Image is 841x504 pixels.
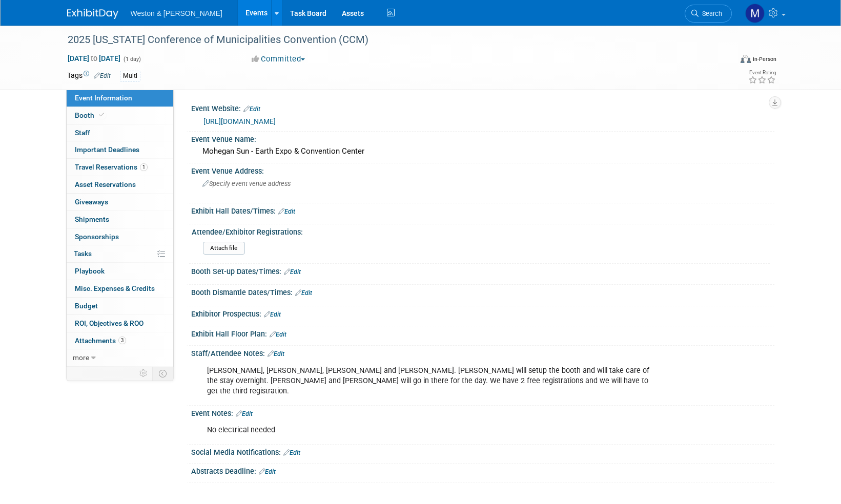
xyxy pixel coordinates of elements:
span: Giveaways [75,198,108,206]
img: ExhibitDay [67,9,118,19]
div: In-Person [752,55,776,63]
td: Tags [67,70,111,82]
a: ROI, Objectives & ROO [67,315,173,332]
div: Event Format [671,53,777,69]
a: Shipments [67,211,173,228]
a: Edit [283,449,300,456]
a: Search [685,5,732,23]
span: 1 [140,163,148,171]
a: Edit [236,410,253,417]
span: Specify event venue address [202,180,291,187]
div: Exhibit Hall Floor Plan: [191,326,774,340]
span: Misc. Expenses & Credits [75,284,155,292]
div: Exhibitor Prospectus: [191,306,774,320]
a: Tasks [67,245,173,262]
a: Important Deadlines [67,141,173,158]
div: No electrical needed [200,420,662,440]
span: ROI, Objectives & ROO [75,319,143,327]
span: Shipments [75,215,109,223]
a: Sponsorships [67,228,173,245]
td: Toggle Event Tabs [152,367,173,380]
a: Staff [67,124,173,141]
span: Budget [75,302,98,310]
div: Event Website: [191,101,774,114]
span: Travel Reservations [75,163,148,171]
span: Weston & [PERSON_NAME] [131,9,222,17]
div: Exhibit Hall Dates/Times: [191,203,774,217]
img: Mary Ann Trujillo [745,4,765,23]
div: Social Media Notifications: [191,445,774,458]
a: more [67,349,173,366]
a: Edit [243,106,260,113]
span: Attachments [75,337,126,345]
a: Edit [278,208,295,215]
a: Travel Reservations1 [67,159,173,176]
span: to [89,54,99,62]
a: Asset Reservations [67,176,173,193]
img: Format-Inperson.png [741,55,751,63]
div: Event Venue Name: [191,132,774,144]
div: Event Venue Address: [191,163,774,176]
a: Edit [264,311,281,318]
span: Asset Reservations [75,180,136,188]
div: Multi [120,71,140,81]
span: Booth [75,111,106,119]
a: Edit [94,72,111,79]
span: [DATE] [DATE] [67,54,121,63]
div: Event Notes: [191,406,774,419]
a: Budget [67,298,173,314]
span: Event Information [75,94,132,102]
i: Booth reservation complete [99,112,104,118]
div: [PERSON_NAME], [PERSON_NAME], [PERSON_NAME] and [PERSON_NAME]. [PERSON_NAME] will setup the booth... [200,361,662,402]
span: Playbook [75,267,105,275]
a: Playbook [67,263,173,280]
a: Edit [259,468,276,475]
span: Staff [75,129,90,137]
div: Mohegan Sun - Earth Expo & Convention Center [199,143,767,159]
button: Committed [248,54,309,65]
a: Giveaways [67,194,173,211]
span: Important Deadlines [75,145,139,154]
div: Abstracts Deadline: [191,464,774,477]
span: (1 day) [122,56,141,62]
a: Misc. Expenses & Credits [67,280,173,297]
a: Booth [67,107,173,124]
a: Edit [268,350,284,358]
div: 2025 [US_STATE] Conference of Municipalities Convention (CCM) [64,31,716,49]
span: Sponsorships [75,233,119,241]
td: Personalize Event Tab Strip [135,367,153,380]
a: Edit [284,268,301,276]
span: 3 [118,337,126,344]
div: Booth Dismantle Dates/Times: [191,285,774,298]
span: more [73,353,89,362]
div: Attendee/Exhibitor Registrations: [192,224,770,237]
div: Staff/Attendee Notes: [191,346,774,359]
span: Search [699,10,722,17]
a: Attachments3 [67,332,173,349]
a: Edit [270,331,286,338]
a: Event Information [67,90,173,107]
a: [URL][DOMAIN_NAME] [203,117,276,125]
div: Booth Set-up Dates/Times: [191,264,774,277]
div: Event Rating [748,70,776,75]
a: Edit [295,289,312,297]
span: Tasks [74,249,92,258]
